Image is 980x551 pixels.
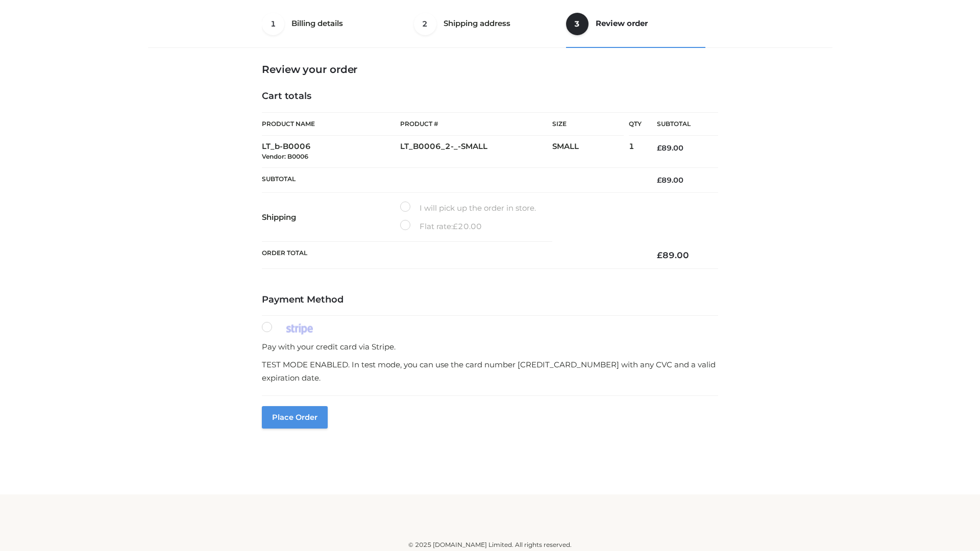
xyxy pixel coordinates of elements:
p: Pay with your credit card via Stripe. [262,340,718,354]
bdi: 89.00 [657,176,683,185]
th: Subtotal [642,113,718,136]
span: £ [657,250,663,260]
th: Qty [629,112,642,136]
bdi: 20.00 [453,221,482,231]
td: LT_b-B0006 [262,136,400,168]
h4: Cart totals [262,91,718,102]
button: Place order [262,406,328,429]
div: © 2025 [DOMAIN_NAME] Limited. All rights reserved. [152,540,828,550]
th: Order Total [262,242,642,269]
th: Product Name [262,112,400,136]
span: £ [453,221,458,231]
th: Shipping [262,193,400,242]
span: £ [657,143,661,153]
th: Product # [400,112,552,136]
td: 1 [629,136,642,168]
th: Subtotal [262,167,642,192]
h4: Payment Method [262,294,718,306]
label: Flat rate: [400,220,482,233]
bdi: 89.00 [657,250,689,260]
td: SMALL [552,136,629,168]
th: Size [552,113,624,136]
small: Vendor: B0006 [262,153,308,160]
td: LT_B0006_2-_-SMALL [400,136,552,168]
p: TEST MODE ENABLED. In test mode, you can use the card number [CREDIT_CARD_NUMBER] with any CVC an... [262,358,718,384]
h3: Review your order [262,63,718,76]
label: I will pick up the order in store. [400,202,536,215]
bdi: 89.00 [657,143,683,153]
span: £ [657,176,661,185]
